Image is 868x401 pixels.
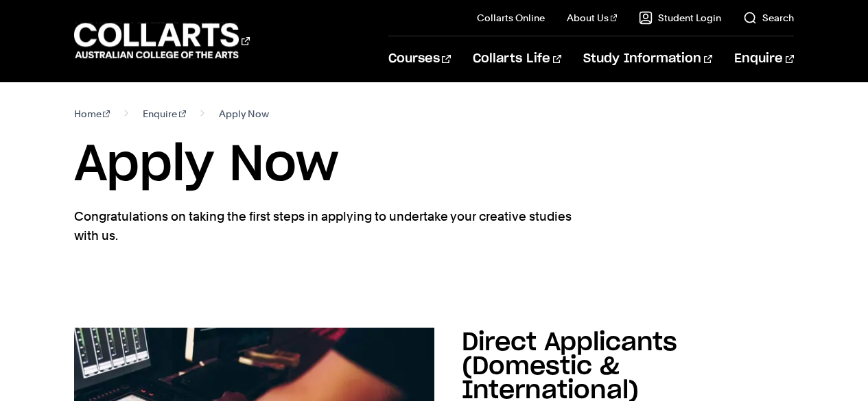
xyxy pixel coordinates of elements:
a: Home [74,104,110,123]
a: Study Information [583,36,712,82]
a: Collarts Online [477,11,545,25]
span: Apply Now [219,104,269,123]
div: Go to homepage [74,21,250,60]
p: Congratulations on taking the first steps in applying to undertake your creative studies with us. [74,207,575,245]
a: Enquire [734,36,794,82]
a: Collarts Life [473,36,561,82]
a: Courses [388,36,451,82]
h1: Apply Now [74,134,795,196]
a: Student Login [639,11,721,25]
a: About Us [567,11,618,25]
a: Enquire [143,104,186,123]
a: Search [743,11,794,25]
